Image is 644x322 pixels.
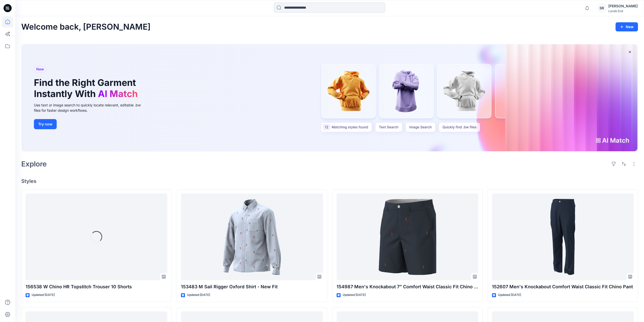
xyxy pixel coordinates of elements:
p: 152607 Men's Knockabout Comfort Waist Classic Fit Chino Pant [492,283,634,290]
p: Updated [DATE] [343,292,366,298]
div: SR [597,4,606,13]
span: AI Match [98,88,138,99]
div: Use text or image search to quickly locate relevant, editable .bw files for faster design workflows. [34,102,148,113]
button: Try now [34,119,57,129]
h2: Welcome back, [PERSON_NAME] [21,22,151,32]
h2: Explore [21,160,47,168]
div: Lands End [608,9,638,13]
a: 152607 Men's Knockabout Comfort Waist Classic Fit Chino Pant [492,194,634,280]
p: Updated [DATE] [498,292,521,298]
p: 154987 Men's Knockabout 7” Comfort Waist Classic Fit Chino Short [337,283,478,290]
p: 156538 W Chino HR Topstitch Trouser 10 Shorts [26,283,167,290]
span: New [36,66,44,72]
a: 153483 M Sail Rigger Oxford Shirt - New Fit [181,194,323,280]
h1: Find the Right Garment Instantly With [34,77,140,99]
div: [PERSON_NAME] [608,3,638,9]
p: Updated [DATE] [187,292,210,298]
p: 153483 M Sail Rigger Oxford Shirt - New Fit [181,283,323,290]
button: New [615,22,638,31]
p: Updated [DATE] [32,292,55,298]
a: 154987 Men's Knockabout 7” Comfort Waist Classic Fit Chino Short [337,194,478,280]
h4: Styles [21,178,638,184]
